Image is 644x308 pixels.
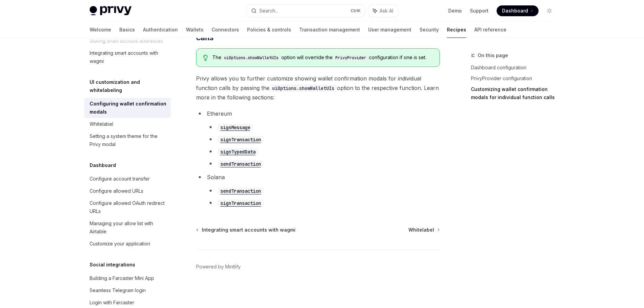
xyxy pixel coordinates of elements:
h5: Social integrations [90,261,135,269]
button: Search...CtrlK [246,5,365,17]
svg: Tip [203,55,208,61]
a: PrivyProvider configuration [471,73,560,84]
a: Configuring wallet confirmation modals [84,98,171,118]
a: Building a Farcaster Mini App [84,272,171,284]
a: Support [470,7,488,14]
li: Solana [196,172,440,208]
code: PrivyProvider [333,54,369,61]
span: On this page [478,51,508,60]
div: Managing your allow list with Airtable [90,219,167,236]
span: Whitelabel [408,227,434,233]
a: Welcome [90,22,111,38]
a: Managing your allow list with Airtable [84,217,171,238]
a: Wallets [186,22,204,38]
a: Dashboard [497,5,539,16]
a: Security [420,22,439,38]
a: Integrating smart accounts with wagmi [197,227,295,233]
a: Configure account transfer [84,173,171,185]
div: Setting a system theme for the Privy modal [90,132,167,148]
a: sendTransaction [218,160,264,167]
a: Recipes [447,22,466,38]
a: Dashboard configuration [471,62,560,73]
code: signMessage [218,124,253,131]
h5: Dashboard [90,161,116,169]
div: Customize your application [90,240,150,248]
div: Configuring wallet confirmation modals [90,100,167,116]
code: signTypedData [218,148,258,156]
a: signTransaction [218,199,264,206]
a: Configure allowed OAuth redirect URLs [84,197,171,217]
button: Toggle dark mode [544,5,555,16]
a: Powered by Mintlify [196,263,241,270]
div: Search... [259,7,278,15]
a: Policies & controls [247,22,291,38]
a: Customize your application [84,238,171,250]
code: uiOptions.showWalletUIs [269,85,337,92]
a: Configure allowed URLs [84,185,171,197]
span: Dashboard [502,7,528,14]
div: Integrating smart accounts with wagmi [90,49,167,65]
a: Authentication [143,22,178,38]
span: Ask AI [380,7,393,14]
a: Integrating smart accounts with wagmi [84,47,171,67]
li: Ethereum [196,109,440,168]
a: signMessage [218,124,253,131]
a: Whitelabel [84,118,171,130]
a: Basics [119,22,135,38]
a: Setting a system theme for the Privy modal [84,130,171,150]
div: Configure allowed URLs [90,187,143,195]
a: Customizing wallet confirmation modals for individual function calls [471,84,560,103]
div: Seamless Telegram login [90,286,146,294]
button: Ask AI [368,5,398,17]
h5: UI customization and whitelabeling [90,78,171,94]
code: signTransaction [218,199,264,207]
a: User management [368,22,411,38]
code: signTransaction [218,136,264,143]
code: uiOptions.showWalletUIs [221,54,281,61]
div: Configure allowed OAuth redirect URLs [90,199,167,215]
span: Ctrl K [351,8,361,14]
a: Seamless Telegram login [84,284,171,297]
a: Transaction management [299,22,360,38]
div: Building a Farcaster Mini App [90,274,154,282]
a: Connectors [212,22,239,38]
div: Whitelabel [90,120,113,128]
a: API reference [474,22,506,38]
a: Demo [448,7,462,14]
div: Configure account transfer [90,175,150,183]
a: signTransaction [218,136,264,143]
code: sendTransaction [218,160,264,168]
code: sendTransaction [218,187,264,195]
img: light logo [90,6,132,16]
span: The option will override the configuration if one is set. [212,54,432,61]
a: Whitelabel [408,227,439,233]
span: Integrating smart accounts with wagmi [202,227,295,233]
span: Privy allows you to further customize showing wallet confirmation modals for individual function ... [196,74,440,102]
a: signTypedData [218,148,258,155]
a: sendTransaction [218,187,264,194]
div: Login with Farcaster [90,299,134,307]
